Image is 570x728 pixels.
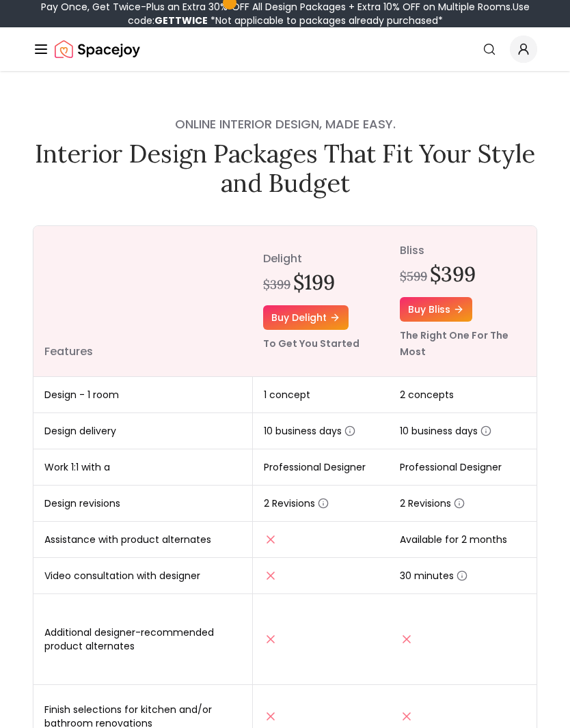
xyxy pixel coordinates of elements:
img: Spacejoy Logo [55,36,140,63]
span: Professional Designer [264,460,366,474]
a: Buy delight [263,305,349,330]
nav: Global [33,27,537,71]
td: Work 1:1 with a [33,449,252,486]
span: 1 concept [264,388,310,402]
b: GETTWICE [154,14,208,27]
h2: $399 [430,262,476,286]
td: Assistance with product alternates [33,522,252,558]
h1: Interior Design Packages That Fit Your Style and Budget [33,139,537,198]
p: delight [263,251,378,267]
div: $399 [263,275,290,294]
td: Video consultation with designer [33,558,252,594]
span: 10 business days [400,424,491,438]
td: Additional designer-recommended product alternates [33,594,252,685]
h2: $199 [293,270,335,294]
td: Available for 2 months [389,522,526,558]
th: Features [33,226,252,377]
h4: Online interior design, made easy. [33,115,537,134]
small: To Get You Started [263,337,359,350]
td: Design delivery [33,413,252,449]
span: 2 concepts [400,388,454,402]
small: The Right One For The Most [400,328,508,359]
a: Buy bliss [400,297,472,322]
span: 2 Revisions [264,496,329,510]
span: 30 minutes [400,569,467,583]
p: bliss [400,242,515,259]
a: Spacejoy [55,36,140,63]
td: Design - 1 room [33,377,252,413]
div: $599 [400,267,427,286]
span: *Not applicable to packages already purchased* [208,14,443,27]
span: 10 business days [264,424,355,438]
td: Design revisions [33,486,252,522]
span: Professional Designer [400,460,502,474]
span: 2 Revisions [400,496,465,510]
